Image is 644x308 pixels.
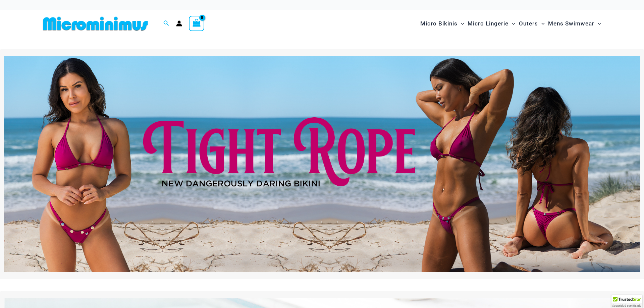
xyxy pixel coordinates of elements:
[519,15,538,32] span: Outers
[468,15,508,32] span: Micro Lingerie
[419,13,466,34] a: Micro BikinisMenu ToggleMenu Toggle
[594,15,601,32] span: Menu Toggle
[40,16,151,31] img: MM SHOP LOGO FLAT
[458,15,464,32] span: Menu Toggle
[4,56,640,272] img: Tight Rope Pink Bikini
[176,20,182,26] a: Account icon link
[163,19,169,28] a: Search icon link
[420,15,458,32] span: Micro Bikinis
[508,15,515,32] span: Menu Toggle
[546,13,603,34] a: Mens SwimwearMenu ToggleMenu Toggle
[189,16,204,31] a: View Shopping Cart, empty
[466,13,517,34] a: Micro LingerieMenu ToggleMenu Toggle
[517,13,546,34] a: OutersMenu ToggleMenu Toggle
[418,12,604,35] nav: Site Navigation
[538,15,545,32] span: Menu Toggle
[611,295,642,308] div: TrustedSite Certified
[548,15,594,32] span: Mens Swimwear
